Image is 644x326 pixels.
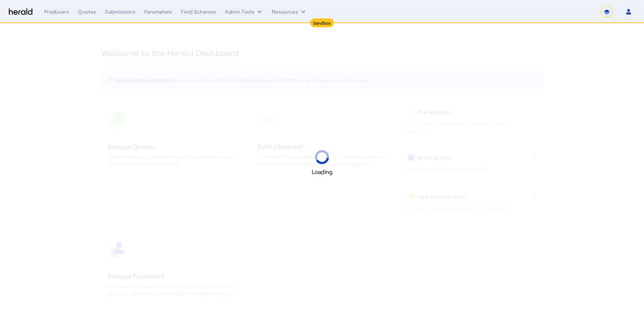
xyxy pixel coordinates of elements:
[310,18,334,27] div: Sandbox
[9,8,32,15] img: Herald Logo
[44,8,69,15] div: Producers
[272,8,307,15] button: Resources dropdown menu
[225,8,263,15] button: internal dropdown menu
[181,8,216,15] div: Field Schemas
[144,8,172,15] div: Parameters
[78,8,96,15] div: Quotes
[105,8,135,15] div: Submissions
